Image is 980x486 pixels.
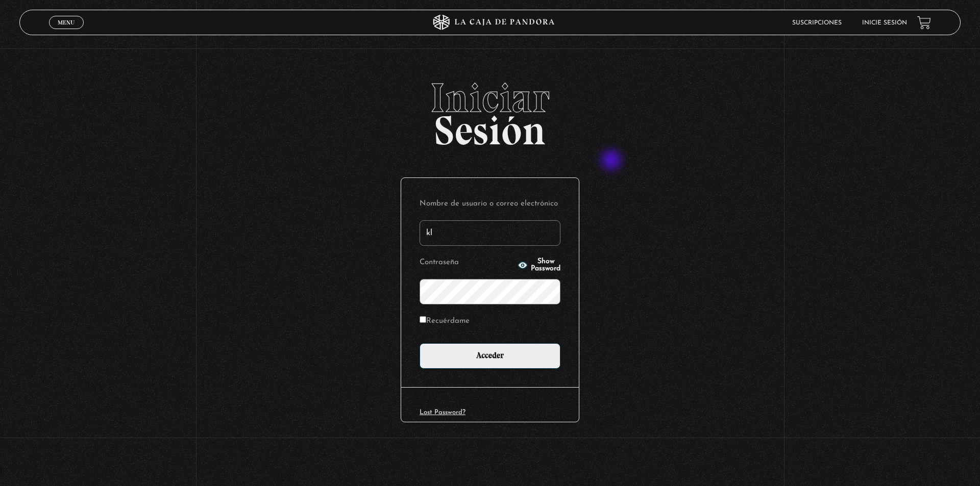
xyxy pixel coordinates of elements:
[420,409,465,416] a: Lost Password?
[420,343,560,369] input: Acceder
[420,255,514,271] label: Contraseña
[518,258,560,272] button: Show Password
[55,28,79,35] span: Cerrar
[420,316,426,323] input: Recuérdame
[19,78,960,143] h2: Sesión
[531,258,560,272] span: Show Password
[420,314,470,329] label: Recuérdame
[792,20,842,26] a: Suscripciones
[19,78,960,118] span: Iniciar
[917,16,931,30] a: View your shopping cart
[420,196,560,212] label: Nombre de usuario o correo electrónico
[862,20,907,26] a: Inicie sesión
[58,19,75,25] span: Menu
